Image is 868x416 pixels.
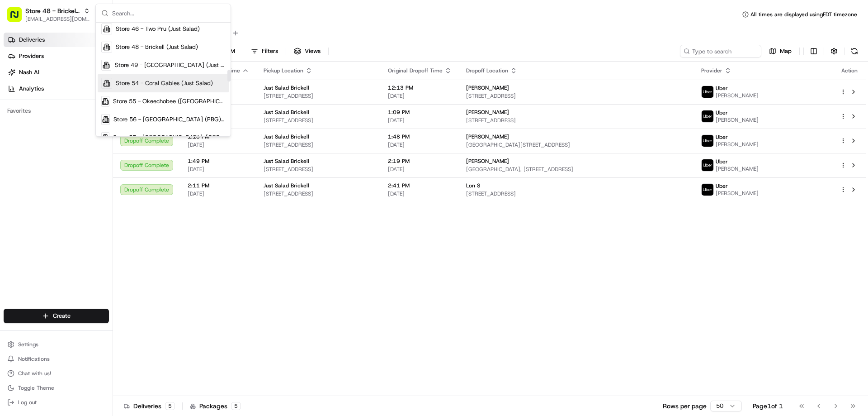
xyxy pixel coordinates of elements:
div: 📗 [9,203,16,210]
a: Providers [4,49,113,63]
span: Just Salad Brickell [264,158,309,165]
button: Notifications [4,353,109,365]
span: [PERSON_NAME] [716,165,759,172]
span: [DATE] [388,117,452,124]
img: 1736555255976-a54dd68f-1ca7-489b-9aae-adbdc363a1c4 [18,141,25,148]
span: Just Salad Brickell [264,84,309,91]
div: Action [840,67,859,74]
span: Settings [18,341,38,348]
a: Nash AI [4,65,113,80]
span: Provider [701,67,722,74]
span: Toggle Theme [18,384,54,392]
img: Nash [9,9,27,27]
a: 📗Knowledge Base [5,199,73,215]
button: Chat with us! [4,367,109,380]
span: API Documentation [85,202,145,211]
span: Create [53,312,71,320]
img: uber-new-logo.jpeg [702,159,713,171]
span: [STREET_ADDRESS] [264,190,373,197]
span: [DATE] [388,190,452,197]
span: 2:19 PM [388,158,452,165]
span: Store 55 - Okeechobee ([GEOGRAPHIC_DATA]) (Just Salad) [113,97,225,105]
span: Dropoff Location [466,67,508,74]
span: Just Salad Brickell [264,109,309,116]
span: [STREET_ADDRESS] [264,166,373,173]
img: uber-new-logo.jpeg [702,135,713,147]
span: [DATE] [388,92,452,100]
span: [STREET_ADDRESS] [466,190,687,197]
span: Log out [18,399,37,406]
span: Providers [19,52,44,60]
span: [STREET_ADDRESS] [264,117,373,124]
span: Deliveries [19,36,45,44]
span: [DATE] [80,140,99,148]
span: [STREET_ADDRESS] [264,141,373,148]
button: Start new chat [154,89,165,100]
span: [STREET_ADDRESS] [466,117,687,124]
button: Log out [4,396,109,409]
a: Deliveries [4,33,113,47]
a: Analytics [4,81,113,96]
span: Store 57 - [GEOGRAPHIC_DATA], [GEOGRAPHIC_DATA] (Just Salad) [113,134,225,142]
span: Original Dropoff Time [388,67,443,74]
div: We're available if you need us! [41,96,124,103]
span: 1:49 PM [188,158,249,165]
span: Uber [716,182,728,190]
button: Views [290,45,325,57]
span: [DATE] [188,141,249,148]
a: 💻API Documentation [73,199,149,215]
span: 2:11 PM [188,182,249,189]
div: Deliveries [124,402,175,411]
div: Favorites [4,104,109,118]
p: Rows per page [663,402,707,411]
span: Uber [716,158,728,165]
div: 5 [231,402,241,410]
span: [PERSON_NAME] [466,133,509,140]
button: [EMAIL_ADDRESS][DOMAIN_NAME] [25,15,90,23]
span: Store 56 - [GEOGRAPHIC_DATA] (PBG) (Just Salad) [113,115,225,124]
img: uber-new-logo.jpeg [702,110,713,122]
span: [PERSON_NAME] [28,165,73,172]
img: 1755196953914-cd9d9cba-b7f7-46ee-b6f5-75ff69acacf5 [19,86,35,103]
button: Store 48 - Brickell (Just Salad) [25,6,80,15]
span: 1:18 PM [188,133,249,140]
button: Settings [4,338,109,351]
button: See all [140,116,165,127]
span: [PERSON_NAME] [28,140,73,148]
span: [DATE] [188,166,249,173]
span: [PERSON_NAME] [716,190,759,197]
span: [GEOGRAPHIC_DATA][STREET_ADDRESS] [466,141,687,148]
img: Liam S. [9,132,24,146]
span: Just Salad Brickell [264,182,309,189]
input: Clear [24,58,149,68]
span: 2:41 PM [388,182,452,189]
img: 1736555255976-a54dd68f-1ca7-489b-9aae-adbdc363a1c4 [9,86,25,103]
a: Powered byPylon [64,224,109,231]
span: [PERSON_NAME] [716,116,759,124]
span: All times are displayed using EDT timezone [750,11,857,18]
span: Just Salad Brickell [264,133,309,140]
span: Uber [716,134,728,141]
span: [PERSON_NAME] [466,109,509,116]
span: [DATE] [388,141,452,148]
div: Packages [190,402,241,411]
span: Store 48 - Brickell (Just Salad) [116,43,198,51]
span: • [75,165,78,172]
img: uber-new-logo.jpeg [702,86,713,98]
span: Store 54 - Coral Gables (Just Salad) [116,79,213,87]
img: 1736555255976-a54dd68f-1ca7-489b-9aae-adbdc363a1c4 [18,165,25,172]
span: [PERSON_NAME] [716,141,759,148]
button: Filters [247,45,282,57]
span: Chat with us! [18,370,51,377]
span: [DATE] [388,166,452,173]
span: Knowledge Base [18,202,69,211]
span: [STREET_ADDRESS] [466,92,687,100]
span: Nash AI [19,68,39,77]
p: Welcome 👋 [9,36,165,51]
button: Toggle Theme [4,382,109,394]
div: Page 1 of 1 [753,402,783,411]
span: 1:48 PM [388,133,452,140]
span: Views [305,47,321,55]
button: Map [765,45,796,57]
